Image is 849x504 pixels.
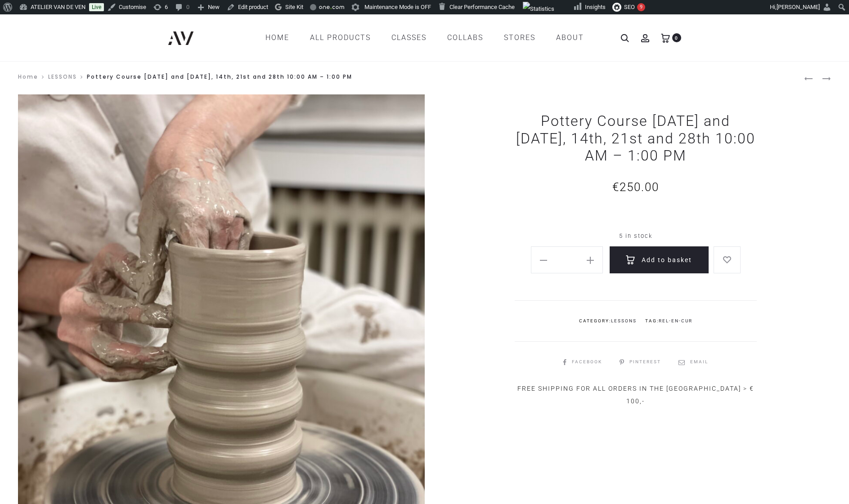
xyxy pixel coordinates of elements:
a: CLASSES [391,30,427,45]
a: Add to wishlist [714,246,741,273]
a: rel-en-cur [659,318,692,323]
a: LESSONS [48,73,77,80]
span: Site Kit [285,4,303,10]
input: Product quantity [552,250,582,270]
bdi: 250.00 [612,180,659,194]
div: 9 [637,3,645,11]
span: Category: [579,318,637,323]
span: SEO [624,4,635,10]
a: Email [678,359,708,364]
a: STORES [504,30,535,45]
span: Tag: [645,318,692,323]
a: ABOUT [556,30,584,45]
button: Add to basket [610,246,709,273]
a: LESSONS [611,318,637,323]
a: Live [89,3,104,11]
div: FREE SHIPPING FOR ALL ORDERS IN THE [GEOGRAPHIC_DATA] > € 100,- [515,382,757,407]
a: Home [18,73,38,80]
span: € [612,180,620,194]
nav: Pottery Course [DATE] and [DATE], 14th, 21st and 28th 10:00 AM – 1:00 PM [18,70,804,85]
p: 5 in stock [515,226,757,246]
a: All products [310,30,371,45]
span: [PERSON_NAME] [777,4,820,10]
a: Facebook [563,359,602,364]
nav: Product navigation [804,70,831,85]
h1: Pottery Course [DATE] and [DATE], 14th, 21st and 28th 10:00 AM – 1:00 PM [515,112,757,164]
span: 0 [672,33,681,42]
a: 0 [661,33,670,42]
a: Pinterest [620,359,661,364]
a: COLLABS [447,30,483,45]
a: Home [265,30,289,45]
img: One.com [319,6,344,9]
img: Views over 48 hours. Click for more Jetpack Stats. [523,2,554,16]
